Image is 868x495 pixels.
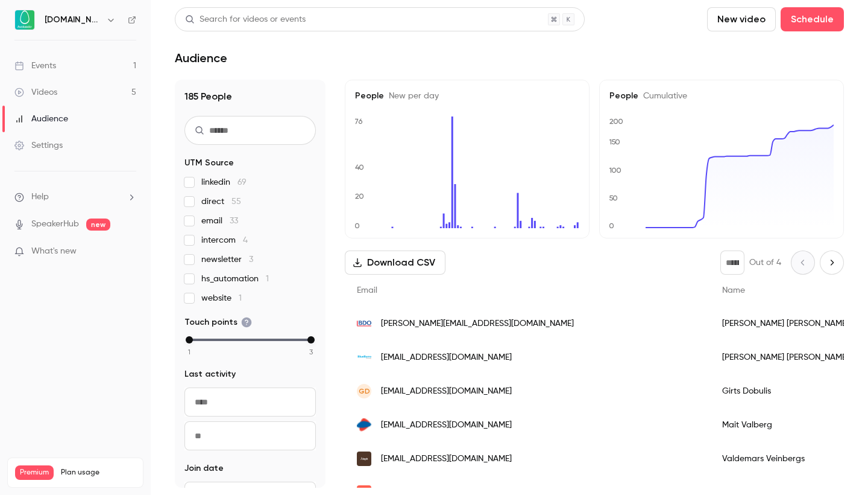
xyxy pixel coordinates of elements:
[355,163,364,171] text: 40
[638,92,687,100] span: Cumulative
[31,218,79,231] a: SpeakerHub
[184,89,316,104] h1: 185 People
[186,336,193,343] div: min
[184,421,316,450] input: To
[710,408,861,442] div: Mait Valberg
[14,139,63,152] div: Settings
[243,236,248,244] span: 4
[230,217,238,225] span: 33
[309,346,313,357] span: 3
[345,251,445,275] button: Download CSV
[14,60,56,72] div: Events
[249,255,253,264] span: 3
[820,251,844,275] button: Next page
[201,273,269,285] span: hs_automation
[609,117,623,126] text: 200
[355,192,364,200] text: 20
[184,157,234,169] span: UTM Source
[184,316,252,328] span: Touch points
[31,245,77,258] span: What's new
[201,254,253,266] span: newsletter
[381,351,512,364] span: [EMAIL_ADDRESS][DOMAIN_NAME]
[354,117,363,126] text: 76
[781,7,844,31] button: Schedule
[707,7,776,31] button: New video
[381,453,512,465] span: [EMAIL_ADDRESS][DOMAIN_NAME]
[354,222,360,230] text: 0
[357,350,371,365] img: bburro.com
[237,178,247,187] span: 69
[184,388,316,417] input: From
[201,234,248,246] span: intercom
[15,10,34,30] img: Avokaado.io
[201,292,242,304] span: website
[188,346,190,357] span: 1
[14,191,136,203] li: help-dropdown-opener
[31,191,49,203] span: Help
[749,257,781,269] p: Out of 4
[14,86,57,98] div: Videos
[61,468,136,477] span: Plan usage
[357,286,377,295] span: Email
[384,92,439,100] span: New per day
[359,386,370,397] span: GD
[710,307,861,340] div: [PERSON_NAME] [PERSON_NAME]
[609,138,620,146] text: 150
[710,374,861,408] div: Girts Dobulis
[609,90,834,102] h5: People
[355,90,579,102] h5: People
[14,113,68,125] div: Audience
[381,318,574,330] span: [PERSON_NAME][EMAIL_ADDRESS][DOMAIN_NAME]
[357,316,371,331] img: bdo.lt
[357,452,371,466] img: alephholding.com
[381,419,512,432] span: [EMAIL_ADDRESS][DOMAIN_NAME]
[175,51,227,65] h1: Audience
[201,196,241,208] span: direct
[710,340,861,374] div: [PERSON_NAME] [PERSON_NAME]
[184,462,224,474] span: Join date
[201,176,247,188] span: linkedin
[609,194,618,202] text: 50
[609,222,614,230] text: 0
[15,465,54,480] span: Premium
[266,275,269,283] span: 1
[307,336,315,343] div: max
[381,385,512,398] span: [EMAIL_ADDRESS][DOMAIN_NAME]
[239,294,242,302] span: 1
[185,13,306,26] div: Search for videos or events
[45,14,101,26] h6: [DOMAIN_NAME]
[710,442,861,476] div: Valdemars Veinbergs
[722,286,745,295] span: Name
[357,418,371,432] img: ipfdigital.com
[86,219,110,231] span: new
[231,197,241,206] span: 55
[184,368,236,380] span: Last activity
[609,166,621,174] text: 100
[201,215,238,227] span: email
